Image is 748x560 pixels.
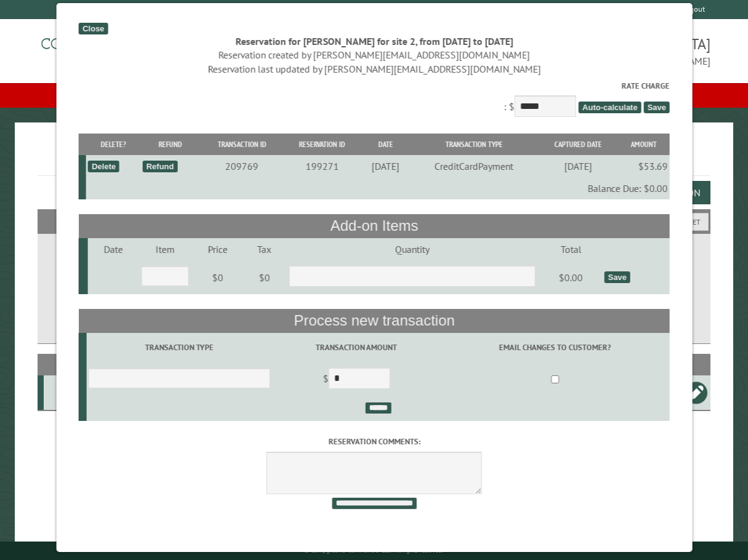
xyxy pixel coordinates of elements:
div: : $ [79,80,670,120]
td: Price [191,238,244,260]
small: © Campground Commander LLC. All rights reserved. [304,546,443,554]
div: Save [604,271,630,283]
th: Refund [140,134,200,155]
label: Transaction Amount [274,342,438,353]
label: Reservation comments: [79,436,670,447]
div: Reservation for [PERSON_NAME] for site 2, from [DATE] to [DATE] [79,34,670,48]
span: Save [643,102,669,113]
label: Transaction Type [88,342,270,353]
th: Site [44,354,84,375]
div: 2 [49,386,82,399]
th: Amount [617,134,669,155]
td: Balance Due: $0.00 [86,177,669,199]
td: [DATE] [361,155,409,177]
th: Date [361,134,409,155]
h2: Filters [38,209,711,233]
td: [DATE] [537,155,618,177]
th: Delete? [86,134,140,155]
td: $0 [244,260,284,295]
td: Total [539,238,602,260]
th: Transaction Type [410,134,537,155]
td: $53.69 [617,155,669,177]
label: Rate Charge [79,80,670,92]
th: Add-on Items [79,214,670,238]
th: Process new transaction [79,309,670,332]
span: Auto-calculate [578,102,641,113]
td: 209769 [200,155,283,177]
th: Reservation ID [283,134,361,155]
div: Refund [142,161,177,172]
div: Reservation last updated by [PERSON_NAME][EMAIL_ADDRESS][DOMAIN_NAME] [79,62,670,76]
td: $ [271,362,440,397]
label: Email changes to customer? [442,342,667,353]
h1: Reservations [38,142,711,176]
div: Reservation created by [PERSON_NAME][EMAIL_ADDRESS][DOMAIN_NAME] [79,48,670,62]
td: 199271 [283,155,361,177]
td: $0.00 [539,260,602,295]
img: Campground Commander [38,24,191,72]
div: Close [79,23,108,34]
td: Item [139,238,191,260]
td: Quantity [284,238,539,260]
td: Tax [244,238,284,260]
th: Captured Date [537,134,618,155]
div: Delete [88,161,119,172]
td: Date [87,238,139,260]
td: CreditCardPayment [410,155,537,177]
th: Transaction ID [200,134,283,155]
td: $0 [191,260,244,295]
